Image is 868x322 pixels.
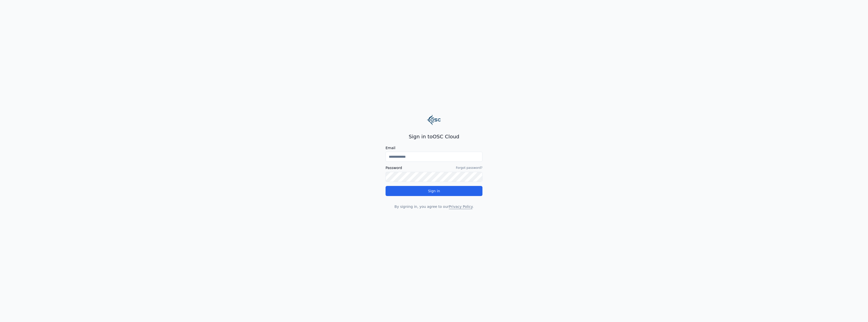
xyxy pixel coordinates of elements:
[386,186,482,196] button: Sign in
[386,133,482,140] h2: Sign in to OSC Cloud
[386,166,402,170] label: Password
[386,204,482,209] p: By signing in, you agree to our .
[386,146,482,150] label: Email
[449,205,472,209] a: Privacy Policy
[427,113,441,127] img: Logo
[456,166,482,170] a: Forgot password?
